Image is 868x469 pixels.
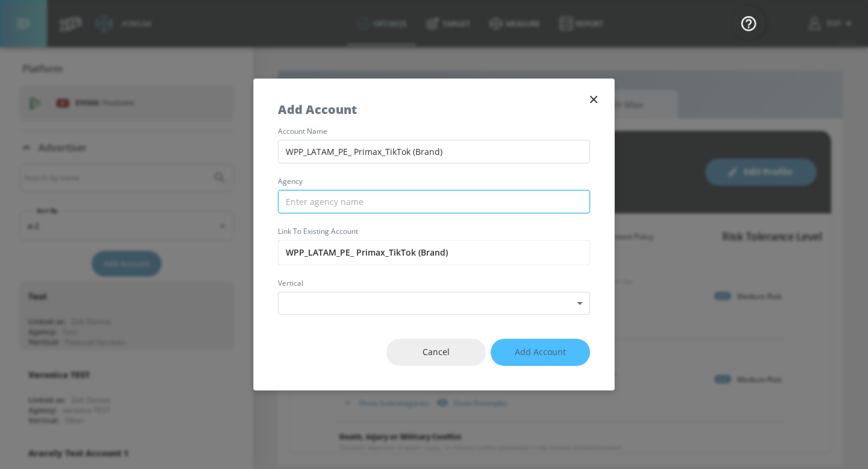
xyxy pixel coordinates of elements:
label: agency [278,178,590,185]
input: Enter account name [278,240,590,265]
label: account name [278,128,590,135]
button: Open Resource Center [732,6,766,40]
div: ​ [278,292,590,315]
span: Cancel [410,345,462,360]
label: vertical [278,280,590,287]
label: Link to Existing Account [278,228,590,235]
input: Enter agency name [278,190,590,213]
button: Cancel [386,339,486,366]
input: Enter account name [278,140,590,163]
h5: Add Account [278,103,357,116]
